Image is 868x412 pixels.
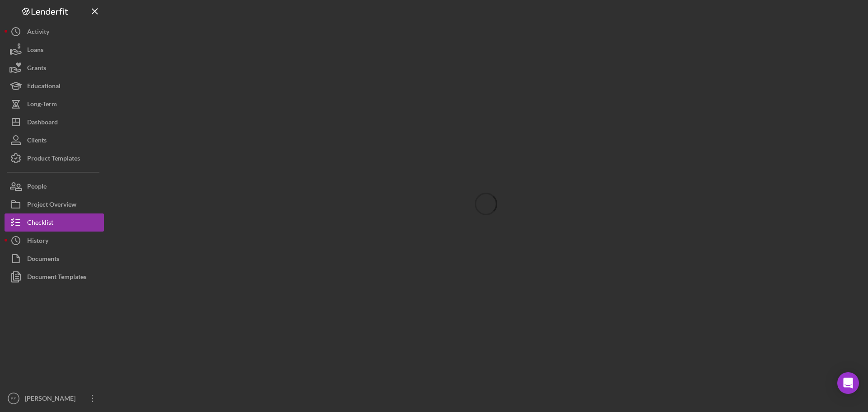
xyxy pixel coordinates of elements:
div: Loans [27,41,43,61]
div: Grants [27,59,46,79]
div: History [27,232,48,252]
div: Activity [27,23,49,43]
div: [PERSON_NAME] [23,389,81,410]
button: Documents [5,250,104,268]
button: Project Overview [5,195,104,213]
div: Document Templates [27,268,86,288]
button: Long-Term [5,95,104,113]
div: Long-Term [27,95,57,115]
button: Dashboard [5,113,104,131]
button: Activity [5,23,104,41]
div: Checklist [27,213,53,234]
div: People [27,177,47,198]
div: Documents [27,250,59,270]
button: Clients [5,131,104,149]
text: ES [11,396,17,401]
button: Loans [5,41,104,59]
button: Checklist [5,213,104,232]
button: People [5,177,104,195]
div: Educational [27,77,61,97]
div: Product Templates [27,149,80,170]
div: Clients [27,131,47,152]
button: Product Templates [5,149,104,167]
button: Educational [5,77,104,95]
div: Open Intercom Messenger [837,372,859,394]
div: Project Overview [27,195,76,216]
div: Dashboard [27,113,58,133]
button: Document Templates [5,268,104,286]
button: ES[PERSON_NAME] [5,389,104,407]
button: Grants [5,59,104,77]
button: History [5,232,104,250]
